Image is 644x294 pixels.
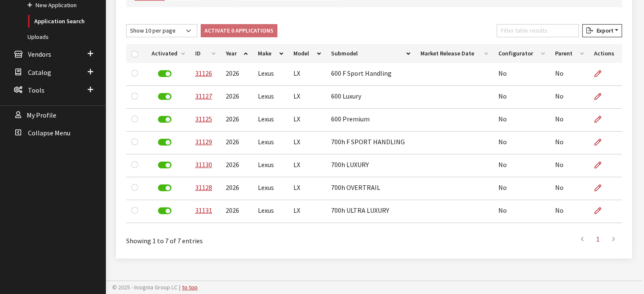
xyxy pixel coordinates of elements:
[594,63,608,84] a: Edit Application
[253,109,288,132] td: Lexus
[253,44,288,63] th: Make: activate to sort column ascending
[589,44,622,63] th: Actions
[550,177,589,200] td: No
[195,92,212,100] a: 31127
[550,109,589,132] td: No
[221,63,253,86] td: 2026
[195,183,212,192] a: 31128
[221,109,253,132] td: 2026
[146,44,190,63] th: Activated: activate to sort column ascending
[493,63,550,86] td: No
[221,200,253,223] td: 2026
[179,283,180,291] span: |
[28,129,70,137] span: Collapse Menu
[221,86,253,109] td: 2026
[190,44,221,63] th: ID: activate to sort column ascending
[158,93,171,100] label: Deactivate Application
[493,177,550,200] td: No
[158,162,171,168] label: Deactivate Application
[158,207,171,214] label: Deactivate Application
[195,206,212,214] a: 31131
[253,86,288,109] td: Lexus
[158,184,171,191] label: Deactivate Application
[195,160,212,169] a: 31130
[550,132,589,154] td: No
[28,68,51,77] span: Catalog
[126,230,327,246] div: Showing 1 to 7 of 7 entries
[415,44,493,63] th: Market Release Date: activate to sort column ascending
[182,283,198,291] a: to top
[593,27,613,34] span: Export
[594,154,608,176] a: Edit Application
[195,115,212,123] a: 31125
[594,109,608,130] a: Edit Application
[550,86,589,109] td: No
[550,63,589,86] td: No
[326,86,415,109] td: 600 Luxury
[326,200,415,223] td: 700h ULTRA LUXURY
[582,24,622,37] button: Export
[493,200,550,223] td: No
[493,86,550,109] td: No
[221,132,253,154] td: 2026
[550,154,589,177] td: No
[288,132,326,154] td: LX
[158,139,171,146] label: Deactivate Application
[221,154,253,177] td: 2026
[221,177,253,200] td: 2026
[326,63,415,86] td: 600 F Sport Handling
[288,177,326,200] td: LX
[550,200,589,223] td: No
[493,44,550,63] th: Configurator: activate to sort column ascending
[326,177,415,200] td: 700h OVERTRAIL
[594,200,608,221] a: Edit Application
[594,86,608,107] a: Edit Application
[326,154,415,177] td: 700h LUXURY
[594,132,608,153] a: Edit Application
[27,111,56,119] span: My Profile
[253,63,288,86] td: Lexus
[253,154,288,177] td: Lexus
[288,63,326,86] td: LX
[195,69,212,77] a: 31126
[28,50,51,59] span: Vendors
[497,24,579,37] input: Filter table results
[253,132,288,154] td: Lexus
[221,44,253,63] th: Year: activate to sort column ascending
[253,200,288,223] td: Lexus
[253,177,288,200] td: Lexus
[493,109,550,132] td: No
[288,154,326,177] td: LX
[590,231,605,247] a: 1
[288,200,326,223] td: LX
[195,137,212,146] a: 31129
[326,109,415,132] td: 600 Premium
[550,44,589,63] th: Parent: activate to sort column ascending
[288,44,326,63] th: Model: activate to sort column ascending
[594,177,608,198] a: Edit Application
[326,44,415,63] th: Submodel: activate to sort column ascending
[158,116,171,123] label: Deactivate Application
[326,132,415,154] td: 700h F SPORT HANDLING
[493,154,550,177] td: No
[158,70,171,77] label: Deactivate Application
[112,283,177,291] span: © 2025 - Insignia Group LC
[28,86,44,94] span: Tools
[288,109,326,132] td: LX
[288,86,326,109] td: LX
[493,132,550,154] td: No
